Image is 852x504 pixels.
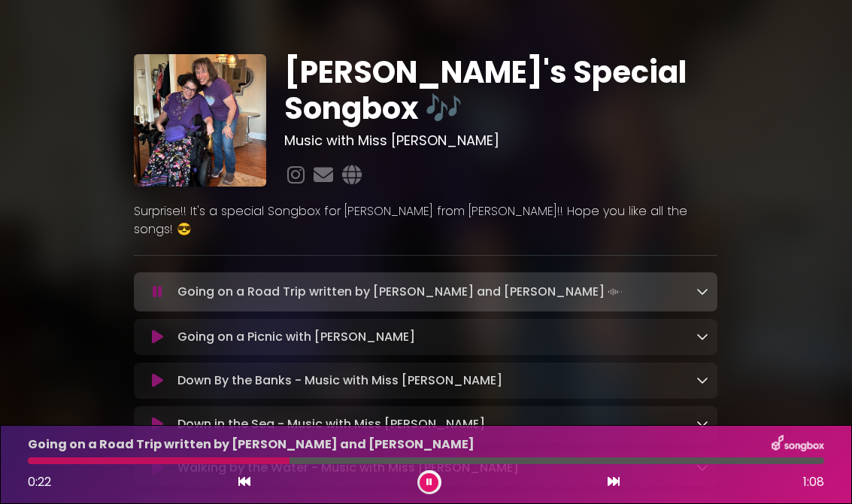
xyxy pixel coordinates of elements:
img: waveform4.gif [605,281,626,302]
p: Down in the Sea - Music with Miss [PERSON_NAME] [177,415,485,433]
p: Going on a Road Trip written by [PERSON_NAME] and [PERSON_NAME] [177,281,626,302]
span: 0:22 [28,473,51,490]
p: Going on a Road Trip written by [PERSON_NAME] and [PERSON_NAME] [28,436,475,454]
p: Surprise!! It's a special Songbox for [PERSON_NAME] from [PERSON_NAME]!! Hope you like all the so... [134,202,717,238]
h1: [PERSON_NAME]'s Special Songbox 🎶 [284,54,717,126]
img: DpsALNU4Qse55zioNQQO [134,54,266,187]
p: Going on a Picnic with [PERSON_NAME] [177,328,415,346]
p: Down By the Banks - Music with Miss [PERSON_NAME] [177,372,502,390]
h3: Music with Miss [PERSON_NAME] [284,132,717,149]
img: songbox-logo-white.png [772,435,824,454]
span: 1:08 [803,473,824,491]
